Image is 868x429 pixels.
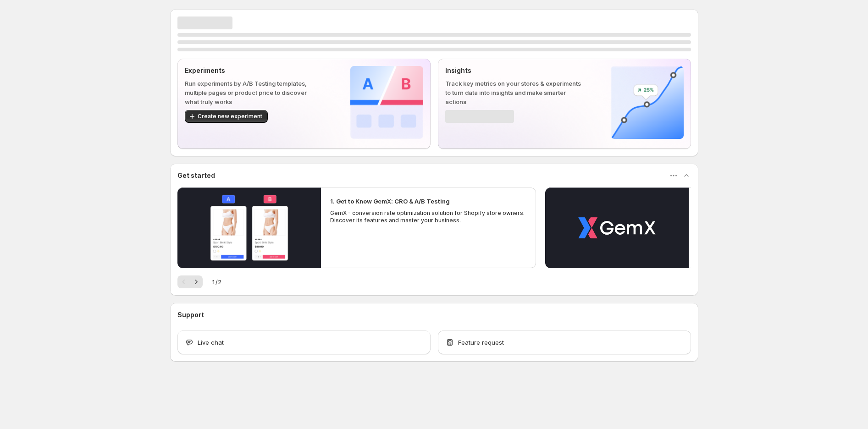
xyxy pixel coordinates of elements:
img: Experiments [350,66,423,139]
img: Insights [611,66,684,139]
p: Track key metrics on your stores & experiments to turn data into insights and make smarter actions [445,79,581,106]
span: Feature request [458,338,504,347]
button: Play video [177,187,321,268]
nav: Pagination [177,275,203,288]
span: Create new experiment [198,113,262,120]
button: Create new experiment [185,110,268,123]
h3: Get started [177,171,215,180]
h2: 1. Get to Know GemX: CRO & A/B Testing [330,197,450,206]
span: 1 / 2 [212,277,221,286]
span: Live chat [198,338,224,347]
button: Next [190,275,203,288]
h3: Support [177,310,204,319]
button: Play video [545,187,689,268]
p: GemX - conversion rate optimization solution for Shopify store owners. Discover its features and ... [330,209,527,224]
p: Insights [445,66,581,75]
p: Experiments [185,66,321,75]
p: Run experiments by A/B Testing templates, multiple pages or product price to discover what truly ... [185,79,321,106]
